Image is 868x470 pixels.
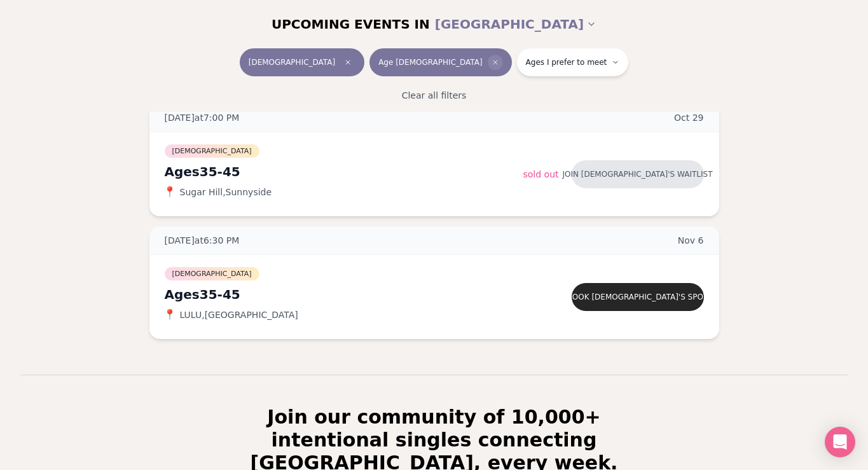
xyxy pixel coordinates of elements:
span: UPCOMING EVENTS IN [272,15,430,33]
span: Age [DEMOGRAPHIC_DATA] [378,57,482,67]
div: Ages 35-45 [165,163,523,181]
div: Open Intercom Messenger [825,427,855,457]
span: [DEMOGRAPHIC_DATA] [165,144,259,158]
span: Oct 29 [674,111,704,124]
span: Nov 6 [678,234,704,247]
button: Age [DEMOGRAPHIC_DATA]Clear age [369,48,511,76]
button: Ages I prefer to meet [517,48,629,76]
span: Sugar Hill , Sunnyside [180,186,272,198]
span: [DATE] at 6:30 PM [165,234,240,247]
span: [DEMOGRAPHIC_DATA] [165,267,259,280]
span: 📍 [165,310,175,320]
button: Clear all filters [394,81,474,109]
div: Ages 35-45 [165,286,523,303]
button: [DEMOGRAPHIC_DATA]Clear event type filter [240,48,364,76]
span: 📍 [165,187,175,197]
button: [GEOGRAPHIC_DATA] [435,10,596,38]
button: Join [DEMOGRAPHIC_DATA]'s waitlist [572,160,704,188]
span: Ages I prefer to meet [526,57,607,67]
span: Clear age [488,55,503,70]
span: [DEMOGRAPHIC_DATA] [249,57,335,67]
span: Clear event type filter [340,55,355,70]
span: Sold Out [523,169,559,179]
button: Book [DEMOGRAPHIC_DATA]'s spot [572,283,704,311]
span: [DATE] at 7:00 PM [165,111,240,124]
span: LULU , [GEOGRAPHIC_DATA] [180,308,298,321]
